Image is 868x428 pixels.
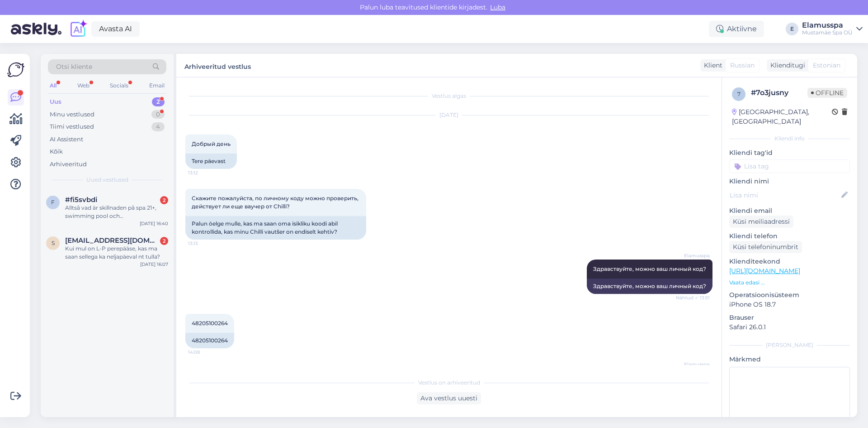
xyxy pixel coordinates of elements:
[813,61,840,70] span: Estonian
[729,159,850,173] input: Lisa tag
[185,333,234,348] div: 48205100264
[192,320,228,327] span: 48205100264
[751,87,807,98] div: # 7o3jusny
[729,231,850,241] p: Kliendi telefon
[185,111,712,119] div: [DATE]
[729,355,850,364] p: Märkmed
[729,257,850,266] p: Klienditeekond
[729,241,802,253] div: Küsi telefoninumbrit
[729,300,850,309] p: iPhone OS 18.7
[65,236,159,245] span: silks123@gmail.com
[65,196,97,204] span: #fi5svbdi
[767,61,805,70] div: Klienditugi
[732,107,832,126] div: [GEOGRAPHIC_DATA], [GEOGRAPHIC_DATA]
[50,135,83,144] div: AI Assistent
[676,361,710,368] span: Elamusspa
[160,237,168,245] div: 2
[188,349,222,356] span: 14:08
[65,204,168,220] div: Alltså vad är skillnaden på spa 21+, swimming pool och [PERSON_NAME] spa? Måste man betala olika ...
[185,216,366,240] div: Palun öelge mulle, kas ma saan oma isikliku koodi abil kontrollida, kas minu Chilli vautšer on en...
[729,341,850,349] div: [PERSON_NAME]
[417,392,481,404] div: Ava vestlus uuesti
[807,88,847,98] span: Offline
[65,245,168,261] div: Kui mul on L-P perepääse, kas ma saan sellega ka neljapäeval nt tulla?
[184,59,251,72] label: Arhiveeritud vestlus
[50,110,94,119] div: Minu vestlused
[160,196,168,204] div: 2
[192,195,360,210] span: Скажите пожалуйста, по личному коду можно проверить, действует ли еще ваучер от Chilli?
[185,154,237,169] div: Tere päevast
[91,21,140,37] a: Avasta AI
[188,240,222,247] span: 13:13
[700,61,722,70] div: Klient
[192,140,231,147] span: Добрый день
[593,265,706,272] span: Здравствуйте, можно ваш личный код?
[729,135,850,143] div: Kliendi info
[75,80,91,91] div: Web
[730,61,755,70] span: Russian
[50,97,61,106] div: Uus
[729,148,850,158] p: Kliendi tag'id
[802,29,853,36] div: Mustamäe Spa OÜ
[729,206,850,216] p: Kliendi email
[56,62,92,72] span: Otsi kliente
[140,261,168,268] div: [DATE] 16:07
[50,147,63,156] div: Kõik
[737,91,741,97] span: 7
[487,3,508,11] span: Luba
[51,199,55,206] span: f
[676,252,710,259] span: Elamusspa
[730,190,840,200] input: Lisa nimi
[729,313,850,322] p: Brauser
[108,80,130,91] div: Socials
[729,216,793,228] div: Küsi meiliaadressi
[786,23,798,35] div: E
[418,379,480,387] span: Vestlus on arhiveeritud
[50,160,87,169] div: Arhiveeritud
[729,177,850,186] p: Kliendi nimi
[151,110,165,119] div: 0
[151,122,165,131] div: 4
[50,122,94,131] div: Tiimi vestlused
[676,294,710,301] span: Nähtud ✓ 13:51
[185,92,712,100] div: Vestlus algas
[7,61,24,78] img: Askly Logo
[587,279,712,294] div: Здравствуйте, можно ваш личный код?
[729,267,800,275] a: [URL][DOMAIN_NAME]
[188,169,222,176] span: 13:12
[802,22,863,36] a: ElamusspaMustamäe Spa OÜ
[729,279,850,287] p: Vaata edasi ...
[86,176,128,184] span: Uued vestlused
[729,322,850,332] p: Safari 26.0.1
[52,240,55,246] span: s
[152,97,165,106] div: 2
[729,290,850,300] p: Operatsioonisüsteem
[802,22,853,29] div: Elamusspa
[147,80,166,91] div: Email
[48,80,58,91] div: All
[140,220,168,227] div: [DATE] 16:40
[69,19,88,38] img: explore-ai
[709,21,764,37] div: Aktiivne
